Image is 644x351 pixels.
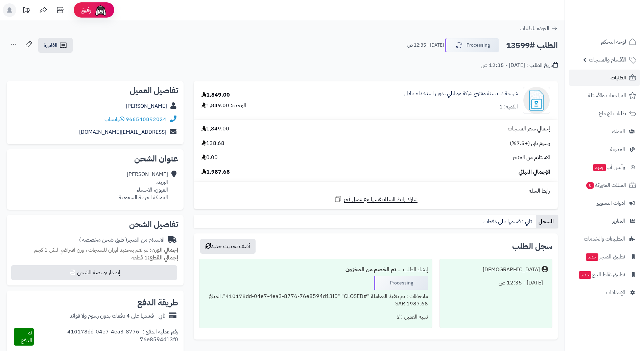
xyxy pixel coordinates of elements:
a: العودة للطلبات [520,24,558,32]
span: جديد [593,164,606,171]
img: 1724162032-Generic-SIM-450x450-90x90.png [523,87,550,114]
h2: الطلب #13599 [506,39,558,52]
button: أضف تحديث جديد [200,239,256,254]
span: الطلبات [611,73,626,82]
span: 1,849.00 [201,125,229,133]
a: [EMAIL_ADDRESS][DOMAIN_NAME] [79,128,166,136]
div: 1,849.00 [201,91,230,99]
a: المدونة [569,141,640,157]
span: التقارير [612,216,625,226]
div: الكمية: 1 [499,103,518,111]
span: الاستلام من المتجر [512,154,550,161]
div: ملاحظات : تم تنفيذ المعاملة "#410178dd-04e7-4ea3-8776-76e8594d13f0" "CLOSED". المبلغ 1987.68 SAR [204,290,428,311]
a: تطبيق المتجرجديد [569,249,640,265]
span: 0 [586,182,594,189]
a: العملاء [569,123,640,140]
span: إجمالي سعر المنتجات [508,125,550,133]
div: [DEMOGRAPHIC_DATA] [483,266,540,274]
strong: إجمالي القطع: [148,254,178,262]
a: التطبيقات والخدمات [569,231,640,247]
span: جديد [579,271,591,279]
span: المدونة [610,145,625,154]
a: واتساب [104,115,124,123]
small: [DATE] - 12:35 ص [407,42,444,49]
button: Processing [445,38,499,52]
img: ai-face.png [94,3,108,17]
div: تنبيه العميل : لا [204,310,428,324]
b: تم الخصم من المخزون [345,266,396,274]
a: تابي : قسمها على دفعات [481,215,536,228]
div: تاريخ الطلب : [DATE] - 12:35 ص [481,61,558,69]
h3: سجل الطلب [512,242,552,250]
span: ( طرق شحن مخصصة ) [79,236,127,244]
a: التقارير [569,213,640,229]
span: العودة للطلبات [520,24,549,32]
span: وآتس آب [593,162,625,172]
h2: تفاصيل العميل [12,86,178,95]
a: الطلبات [569,70,640,86]
span: 0.00 [201,154,218,161]
small: 1 قطعة [132,254,178,262]
a: طلبات الإرجاع [569,105,640,122]
a: الإعدادات [569,284,640,301]
span: شارك رابط السلة نفسها مع عميل آخر [344,196,418,203]
a: المراجعات والأسئلة [569,87,640,104]
strong: إجمالي الوزن: [150,246,178,254]
div: تابي - قسّمها على 4 دفعات بدون رسوم ولا فوائد [70,312,165,320]
a: شارك رابط السلة نفسها مع عميل آخر [334,195,418,203]
div: [PERSON_NAME] البريد، العيون، الاحساء المملكة العربية السعودية [119,171,168,201]
span: طلبات الإرجاع [599,109,626,118]
span: تطبيق المتجر [585,252,625,261]
h2: تفاصيل الشحن [12,220,178,228]
span: رسوم تابي (+7.5%) [510,140,550,147]
span: 1,987.68 [201,168,230,176]
span: الأقسام والمنتجات [589,55,626,65]
span: 138.68 [201,140,224,147]
span: الإعدادات [606,288,625,297]
a: السجل [536,215,558,228]
span: الإجمالي النهائي [519,168,550,176]
button: إصدار بوليصة الشحن [11,265,177,280]
span: الفاتورة [44,41,57,49]
span: رفيق [80,6,91,14]
a: تطبيق نقاط البيعجديد [569,267,640,283]
a: لوحة التحكم [569,34,640,50]
div: [DATE] - 12:35 ص [444,276,548,290]
span: لوحة التحكم [601,37,626,47]
a: وآتس آبجديد [569,159,640,175]
a: تحديثات المنصة [18,3,35,19]
span: تم الدفع [21,329,32,345]
div: رقم عملية الدفع : 410178dd-04e7-4ea3-8776-76e8594d13f0 [34,328,178,346]
span: جديد [586,253,598,261]
div: إنشاء الطلب .... [204,263,428,276]
span: التطبيقات والخدمات [584,234,625,244]
a: 966540892024 [126,115,166,123]
span: تطبيق نقاط البيع [578,270,625,279]
span: المراجعات والأسئلة [588,91,626,100]
a: أدوات التسويق [569,195,640,211]
a: شريحة نت سنة مفتوح شركة موبايلي بدون استخدام عادل [404,90,518,98]
div: رابط السلة [196,187,555,195]
img: logo-2.png [598,18,638,32]
span: أدوات التسويق [596,198,625,208]
a: الفاتورة [38,38,73,53]
h2: طريقة الدفع [137,299,178,307]
span: العملاء [612,127,625,136]
div: Processing [374,276,428,290]
div: الوحدة: 1,849.00 [201,102,246,109]
a: [PERSON_NAME] [126,102,167,110]
div: الاستلام من المتجر [79,236,165,244]
span: لم تقم بتحديد أوزان للمنتجات ، وزن افتراضي للكل 1 كجم [34,246,148,254]
span: السلات المتروكة [586,180,626,190]
h2: عنوان الشحن [12,155,178,163]
a: السلات المتروكة0 [569,177,640,193]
